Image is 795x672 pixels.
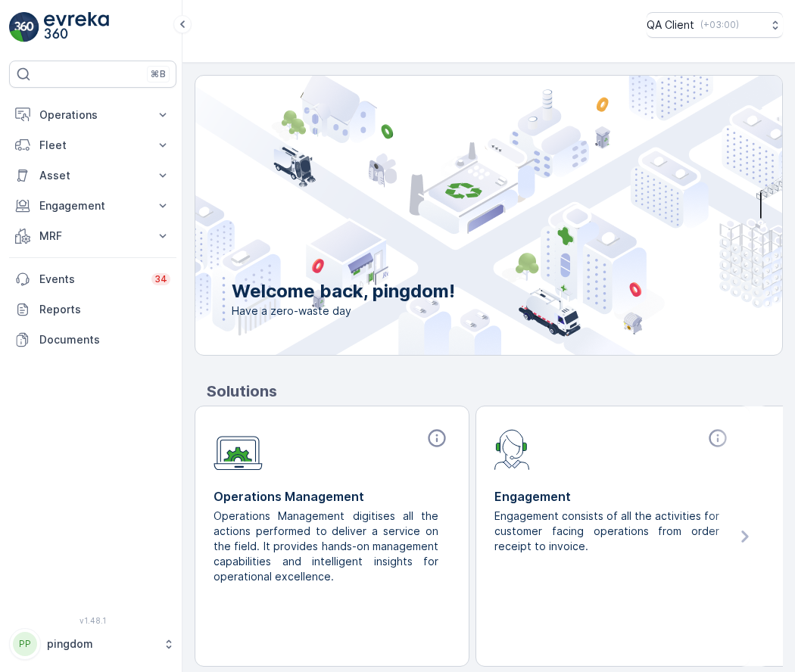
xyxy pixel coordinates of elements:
[9,616,176,625] span: v 1.48.1
[647,12,783,38] button: QA Client(+03:00)
[13,632,37,656] div: PP
[232,279,455,303] p: Welcome back, pingdom!
[9,628,176,660] button: PPpingdom
[232,303,455,319] span: Have a zero-waste day
[9,160,176,191] button: Asset
[127,76,782,355] img: city illustration
[207,380,783,403] p: Solutions
[214,428,263,471] img: module-icon
[39,272,142,287] p: Events
[39,198,146,213] p: Engagement
[9,130,176,160] button: Fleet
[44,12,109,42] img: logo_light-DOdMpM7g.png
[39,332,170,347] p: Documents
[39,138,146,153] p: Fleet
[9,264,176,294] a: Events34
[39,229,146,244] p: MRF
[154,273,167,285] p: 34
[494,509,719,554] p: Engagement consists of all the activities for customer facing operations from order receipt to in...
[39,302,170,317] p: Reports
[47,636,155,652] p: pingdom
[494,428,530,470] img: module-icon
[647,17,694,33] p: QA Client
[9,221,176,251] button: MRF
[151,68,166,80] p: ⌘B
[39,168,146,183] p: Asset
[9,12,39,42] img: logo
[700,19,739,31] p: ( +03:00 )
[9,294,176,325] a: Reports
[214,509,438,584] p: Operations Management digitises all the actions performed to deliver a service on the field. It p...
[39,107,146,123] p: Operations
[9,191,176,221] button: Engagement
[494,487,731,506] p: Engagement
[9,325,176,355] a: Documents
[9,100,176,130] button: Operations
[214,487,450,506] p: Operations Management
